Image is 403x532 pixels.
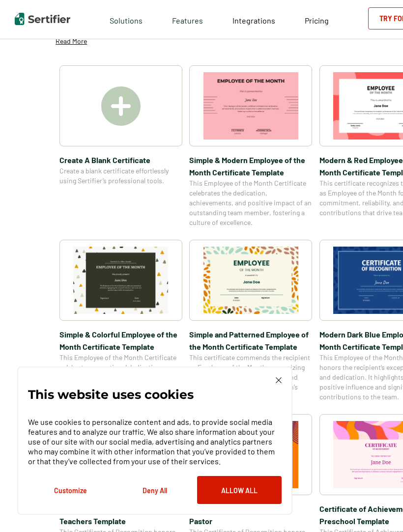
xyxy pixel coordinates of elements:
span: Simple and Patterned Employee of the Month Certificate Template [189,328,312,353]
span: This Employee of the Month Certificate celebrates exceptional dedication, highlighting the recipi... [59,353,182,402]
button: Customize [28,476,113,504]
span: Pricing [305,16,329,25]
span: Integrations [232,16,275,25]
img: Simple & Colorful Employee of the Month Certificate Template [73,247,169,314]
button: Allow All [197,476,282,504]
p: We use cookies to personalize content and ads, to provide social media features and to analyze ou... [28,417,282,466]
a: Simple & Colorful Employee of the Month Certificate TemplateSimple & Colorful Employee of the Mon... [59,240,182,402]
a: Pricing [305,13,329,26]
p: Read More [56,36,87,46]
a: Integrations [232,13,275,26]
a: Simple and Patterned Employee of the Month Certificate TemplateSimple and Patterned Employee of t... [189,240,312,402]
span: Create A Blank Certificate [59,154,182,166]
span: Simple & Modern Employee of the Month Certificate Template [189,154,312,178]
span: Certificate of Recognition for Teachers Template [59,503,182,527]
span: Solutions [110,13,143,26]
span: Simple & Colorful Employee of the Month Certificate Template [59,328,182,353]
img: Sertifier | Digital Credentialing Platform [15,13,70,25]
span: Features [172,13,203,26]
span: Certificate of Recognition for Pastor [189,503,312,527]
span: This Employee of the Month Certificate celebrates the dedication, achievements, and positive impa... [189,178,312,227]
button: Deny All [113,476,197,504]
img: Simple and Patterned Employee of the Month Certificate Template [203,247,299,314]
a: Simple & Modern Employee of the Month Certificate TemplateSimple & Modern Employee of the Month C... [189,65,312,227]
span: Create a blank certificate effortlessly using Sertifier’s professional tools. [59,166,182,186]
img: Create A Blank Certificate [101,86,141,126]
img: Simple & Modern Employee of the Month Certificate Template [203,72,299,140]
span: This certificate commends the recipient as Employee of the Month, recognizing their outstanding c... [189,353,312,402]
p: This website uses cookies [28,390,194,399]
img: Cookie Popup Close [276,377,282,383]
